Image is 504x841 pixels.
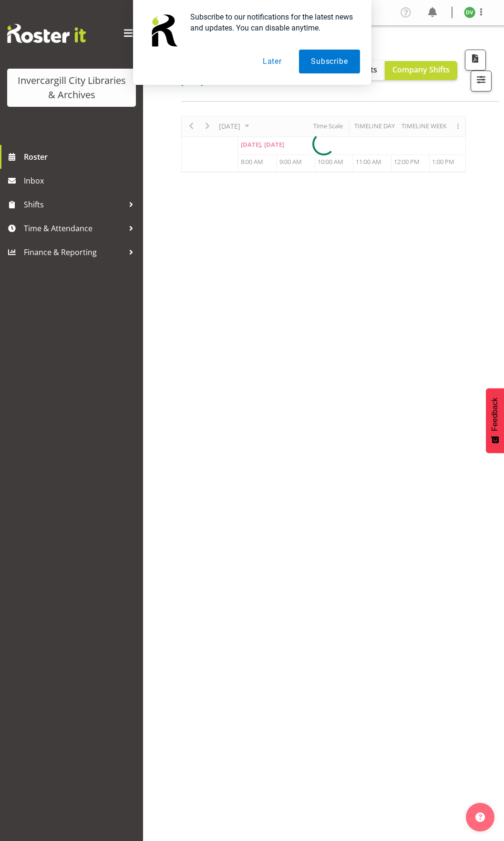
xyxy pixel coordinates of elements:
span: Shifts [24,197,124,212]
img: notification icon [144,11,183,50]
button: Subscribe [299,50,360,73]
div: Invercargill City Libraries & Archives [17,73,126,102]
span: Finance & Reporting [24,245,124,259]
div: Subscribe to our notifications for the latest news and updates. You can disable anytime. [183,11,360,33]
button: Later [251,50,294,73]
span: Feedback [491,398,499,431]
span: Time & Attendance [24,221,124,236]
button: Feedback - Show survey [486,388,504,453]
span: Inbox [24,174,138,188]
img: help-xxl-2.png [475,812,485,822]
span: Roster [24,150,138,164]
